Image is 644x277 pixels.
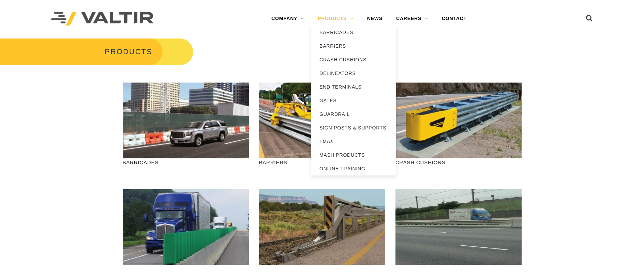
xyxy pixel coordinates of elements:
[311,80,396,94] a: END TERMINALS
[389,12,435,26] a: CAREERS
[311,94,396,107] a: GATES
[123,158,249,166] p: BARRICADES
[360,12,389,26] a: NEWS
[265,12,311,26] a: COMPANY
[311,53,396,66] a: CRASH CUSHIONS
[311,12,360,26] a: PRODUCTS
[311,148,396,162] a: MASH PRODUCTS
[395,158,522,166] p: CRASH CUSHIONS
[311,135,396,148] a: TMAs
[259,158,385,166] p: BARRIERS
[51,12,153,26] img: Valtir
[311,107,396,121] a: GUARDRAIL
[311,26,396,39] a: BARRICADES
[311,162,396,175] a: ONLINE TRAINING
[311,121,396,135] a: SIGN POSTS & SUPPORTS
[311,39,396,53] a: BARRIERS
[435,12,474,26] a: CONTACT
[311,66,396,80] a: DELINEATORS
